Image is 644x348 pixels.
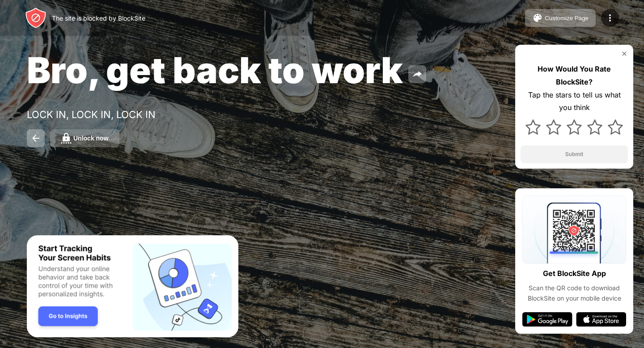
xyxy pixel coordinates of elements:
[532,13,543,23] img: pallet.svg
[546,119,561,135] img: star.svg
[521,63,628,89] div: How Would You Rate BlockSite?
[30,133,41,144] img: back.svg
[73,135,109,142] div: Unlock now
[412,69,423,80] img: share.svg
[545,15,589,21] div: Customize Page
[576,312,626,327] img: app-store.svg
[27,48,403,92] span: Bro, get back to work
[522,283,626,303] div: Scan the QR code to download BlockSite on your mobile device
[608,119,623,135] img: star.svg
[25,7,47,29] img: header-logo.svg
[522,195,626,263] img: qrcode.svg
[61,133,72,144] img: password.svg
[521,89,628,115] div: Tap the stars to tell us what you think
[543,267,606,280] div: Get BlockSite App
[50,129,119,147] button: Unlock now
[567,119,582,135] img: star.svg
[521,145,628,163] button: Submit
[605,13,615,23] img: menu-icon.svg
[621,50,628,57] img: rate-us-close.svg
[522,312,572,327] img: google-play.svg
[27,109,303,120] div: LOCK IN, LOCK IN, LOCK IN
[27,235,238,338] iframe: Banner
[587,119,602,135] img: star.svg
[525,9,596,27] button: Customize Page
[52,14,145,22] div: The site is blocked by BlockSite
[525,119,541,135] img: star.svg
